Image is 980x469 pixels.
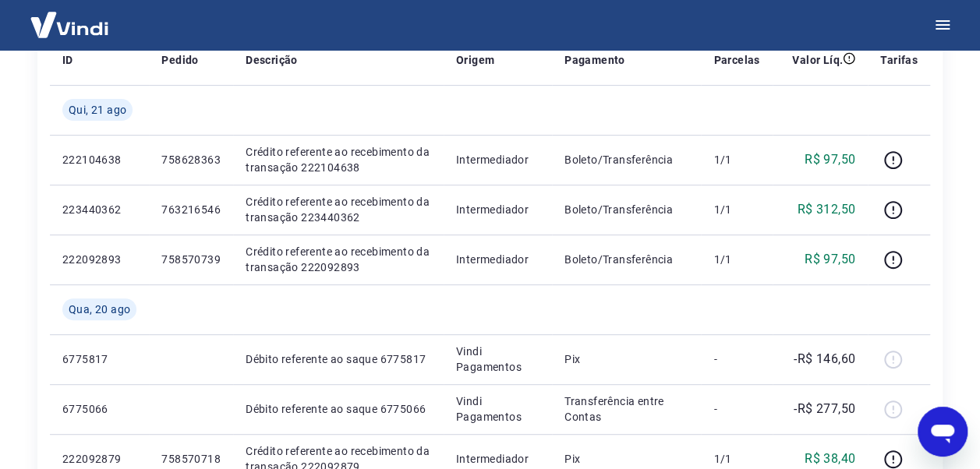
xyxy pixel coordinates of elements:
[564,152,688,167] p: Boleto/Transferência
[161,52,198,68] p: Pedido
[564,202,688,217] p: Boleto/Transferência
[69,102,126,118] span: Qui, 21 ago
[713,52,759,68] p: Parcelas
[805,150,855,169] p: R$ 97,50
[456,393,540,425] p: Vindi Pagamentos
[564,52,625,68] p: Pagamento
[246,401,431,417] p: Débito referente ao saque 6775066
[880,52,918,68] p: Tarifas
[794,400,855,418] p: -R$ 277,50
[19,1,120,48] img: Vindi
[161,202,221,217] p: 763216546
[62,252,136,267] p: 222092893
[456,202,540,217] p: Intermediador
[246,244,431,275] p: Crédito referente ao recebimento da transação 222092893
[794,350,855,368] p: -R$ 146,60
[161,252,221,267] p: 758570739
[246,52,298,68] p: Descrição
[456,451,540,467] p: Intermediador
[246,194,431,225] p: Crédito referente ao recebimento da transação 223440362
[713,401,759,417] p: -
[792,52,843,68] p: Valor Líq.
[713,252,759,267] p: 1/1
[62,202,136,217] p: 223440362
[161,451,221,467] p: 758570718
[62,152,136,167] p: 222104638
[713,351,759,367] p: -
[713,451,759,467] p: 1/1
[456,152,540,167] p: Intermediador
[918,407,968,457] iframe: Botão para abrir a janela de mensagens
[69,301,130,317] span: Qua, 20 ago
[62,52,73,68] p: ID
[456,252,540,267] p: Intermediador
[798,200,856,219] p: R$ 312,50
[62,451,136,467] p: 222092879
[713,152,759,167] p: 1/1
[564,252,688,267] p: Boleto/Transferência
[62,351,136,367] p: 6775817
[161,152,221,167] p: 758628363
[564,351,688,367] p: Pix
[246,144,431,175] p: Crédito referente ao recebimento da transação 222104638
[805,450,855,468] p: R$ 38,40
[564,451,688,467] p: Pix
[246,351,431,367] p: Débito referente ao saque 6775817
[713,202,759,217] p: 1/1
[62,401,136,417] p: 6775066
[456,52,494,68] p: Origem
[805,250,855,269] p: R$ 97,50
[564,393,688,425] p: Transferência entre Contas
[456,344,540,375] p: Vindi Pagamentos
